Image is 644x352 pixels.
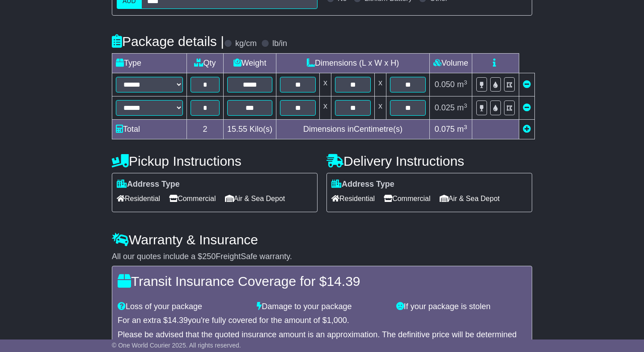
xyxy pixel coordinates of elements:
[392,302,531,312] div: If your package is stolen
[112,252,532,262] div: All our quotes include a $ FreightSafe warranty.
[252,302,391,312] div: Damage to your package
[117,180,180,189] label: Address Type
[457,103,467,112] span: m
[276,120,430,139] td: Dimensions in Centimetre(s)
[464,124,467,130] sup: 3
[384,192,430,205] span: Commercial
[112,232,532,247] h4: Warranty & Insurance
[435,103,455,112] span: 0.025
[430,54,472,73] td: Volume
[168,316,188,325] span: 14.39
[112,120,187,139] td: Total
[187,54,224,73] td: Qty
[187,120,224,139] td: 2
[435,125,455,134] span: 0.075
[112,342,241,349] span: © One World Courier 2025. All rights reserved.
[112,154,318,168] h4: Pickup Instructions
[523,125,531,134] a: Add new item
[227,125,247,134] span: 15.55
[118,274,526,289] h4: Transit Insurance Coverage for $
[117,192,160,205] span: Residential
[224,120,276,139] td: Kilo(s)
[202,252,216,261] span: 250
[523,80,531,89] a: Remove this item
[435,80,455,89] span: 0.050
[276,54,430,73] td: Dimensions (L x W x H)
[440,192,500,205] span: Air & Sea Depot
[320,96,331,120] td: x
[464,102,467,109] sup: 3
[235,39,257,49] label: kg/cm
[457,80,467,89] span: m
[375,96,386,120] td: x
[326,274,360,289] span: 14.39
[112,54,187,73] td: Type
[375,73,386,96] td: x
[327,316,347,325] span: 1,000
[331,180,394,189] label: Address Type
[326,154,532,168] h4: Delivery Instructions
[331,192,375,205] span: Residential
[272,39,287,49] label: lb/in
[113,302,252,312] div: Loss of your package
[225,192,285,205] span: Air & Sea Depot
[224,54,276,73] td: Weight
[118,316,526,326] div: For an extra $ you're fully covered for the amount of $ .
[523,103,531,112] a: Remove this item
[169,192,216,205] span: Commercial
[118,330,526,349] div: Please be advised that the quoted insurance amount is an approximation. The definitive price will...
[457,125,467,134] span: m
[320,73,331,96] td: x
[464,79,467,86] sup: 3
[112,34,224,49] h4: Package details |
